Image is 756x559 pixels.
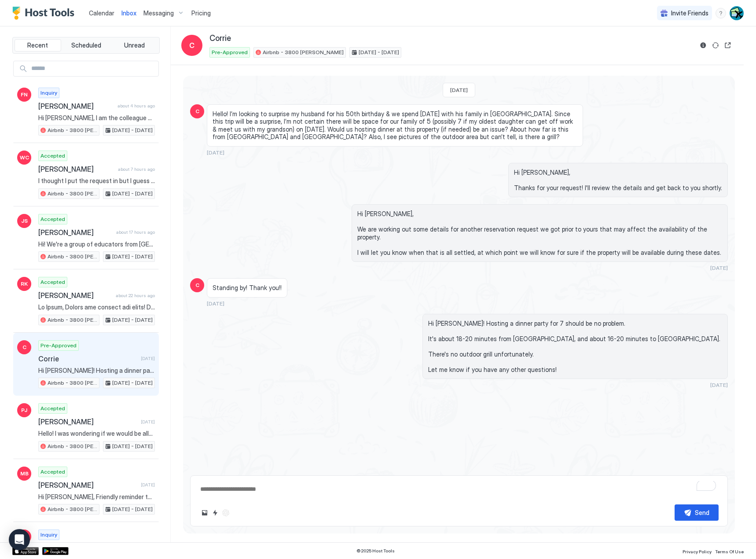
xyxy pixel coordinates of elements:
[38,165,114,173] span: [PERSON_NAME]
[212,48,248,56] span: Pre-Approved
[38,354,137,363] span: Corrie
[428,320,722,374] span: Hi [PERSON_NAME]! Hosting a dinner party for 7 should be no problem. It's about 18-20 minutes fro...
[210,508,220,518] button: Quick reply
[143,9,174,17] span: Messaging
[683,549,712,554] span: Privacy Policy
[118,166,155,172] span: about 7 hours ago
[48,126,97,134] span: Airbnb - 3800 [PERSON_NAME]
[38,481,137,489] span: [PERSON_NAME]
[21,217,28,225] span: JS
[116,229,155,235] span: about 17 hours ago
[38,303,155,311] span: Lo Ipsum, Dolors ame consect adi elits! Do'ei tempori ut laboree dol ma Ali, Enimadmi 1ve. Qu nos...
[715,546,744,555] a: Terms Of Use
[48,253,97,261] span: Airbnb - 3800 [PERSON_NAME]
[141,482,155,488] span: [DATE]
[38,114,155,122] span: Hi [PERSON_NAME], I am the colleague of [PERSON_NAME] from [PERSON_NAME], he talked with you befo...
[450,87,468,93] span: [DATE]
[730,6,744,20] div: User profile
[21,91,28,99] span: FN
[359,48,399,56] span: [DATE] - [DATE]
[112,379,153,387] span: [DATE] - [DATE]
[20,470,29,478] span: MB
[40,278,65,286] span: Accepted
[514,169,722,192] span: Hi [PERSON_NAME], Thanks for your request! I'll review the details and get back to you shortly.
[38,177,155,185] span: I thought I put the request in but I guess it didn’t go through. Thank u so much for adjusting it...
[710,265,728,271] span: [DATE]
[207,300,224,307] span: [DATE]
[715,549,744,554] span: Terms Of Use
[124,41,145,49] span: Unread
[716,8,726,18] div: menu
[48,379,97,387] span: Airbnb - 3800 [PERSON_NAME]
[675,504,719,521] button: Send
[710,382,728,388] span: [DATE]
[42,547,69,555] a: Google Play Store
[38,291,112,300] span: [PERSON_NAME]
[38,367,155,375] span: Hi [PERSON_NAME]! Hosting a dinner party for 7 should be no problem. It's about 18-20 minutes fro...
[28,61,158,76] input: Input Field
[89,8,114,18] a: Calendar
[40,468,65,476] span: Accepted
[199,481,719,497] textarea: To enrich screen reader interactions, please activate Accessibility in Grammarly extension settings
[213,110,577,141] span: Hello! I’m looking to surprise my husband for his 50th birthday & we spend [DATE] with his family...
[141,419,155,425] span: [DATE]
[40,531,57,539] span: Inquiry
[38,228,113,237] span: [PERSON_NAME]
[121,8,136,18] a: Inbox
[117,103,155,109] span: about 4 hours ago
[40,215,65,223] span: Accepted
[38,240,155,248] span: Hi! We're a group of educators from [GEOGRAPHIC_DATA] coming to meet with Apple. We are excited t...
[112,253,153,261] span: [DATE] - [DATE]
[710,40,721,51] button: Sync reservation
[698,40,708,51] button: Reservation information
[20,154,29,162] span: WC
[40,342,77,349] span: Pre-Approved
[12,547,39,555] a: App Store
[116,293,155,298] span: about 22 hours ago
[671,9,708,17] span: Invite Friends
[40,405,65,412] span: Accepted
[12,7,78,20] a: Host Tools Logo
[199,508,210,518] button: Upload image
[38,417,137,426] span: [PERSON_NAME]
[48,190,97,198] span: Airbnb - 3800 [PERSON_NAME]
[195,281,199,289] span: C
[111,39,158,51] button: Unread
[213,284,282,292] span: Standing by! Thank you!!
[48,442,97,450] span: Airbnb - 3800 [PERSON_NAME]
[207,149,224,156] span: [DATE]
[9,529,30,550] div: Open Intercom Messenger
[38,493,155,501] span: Hi [PERSON_NAME], Friendly reminder to please leave a review! Reviews are important for the longe...
[40,152,65,160] span: Accepted
[71,41,101,49] span: Scheduled
[357,210,722,256] span: Hi [PERSON_NAME], We are working out some details for another reservation request we got prior to...
[263,48,344,56] span: Airbnb - 3800 [PERSON_NAME]
[15,39,61,51] button: Recent
[48,505,97,513] span: Airbnb - 3800 [PERSON_NAME]
[89,9,114,17] span: Calendar
[112,316,153,324] span: [DATE] - [DATE]
[48,316,97,324] span: Airbnb - 3800 [PERSON_NAME]
[21,406,27,414] span: PJ
[141,356,155,361] span: [DATE]
[112,126,153,134] span: [DATE] - [DATE]
[112,190,153,198] span: [DATE] - [DATE]
[22,343,26,351] span: C
[38,102,114,110] span: [PERSON_NAME]
[112,505,153,513] span: [DATE] - [DATE]
[189,40,195,51] span: C
[27,41,48,49] span: Recent
[683,546,712,555] a: Privacy Policy
[191,9,211,17] span: Pricing
[40,89,57,97] span: Inquiry
[21,280,28,288] span: RK
[12,37,160,54] div: tab-group
[63,39,110,51] button: Scheduled
[723,40,733,51] button: Open reservation
[695,508,709,517] div: Send
[209,33,231,44] span: Corrie
[356,548,395,554] span: © 2025 Host Tools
